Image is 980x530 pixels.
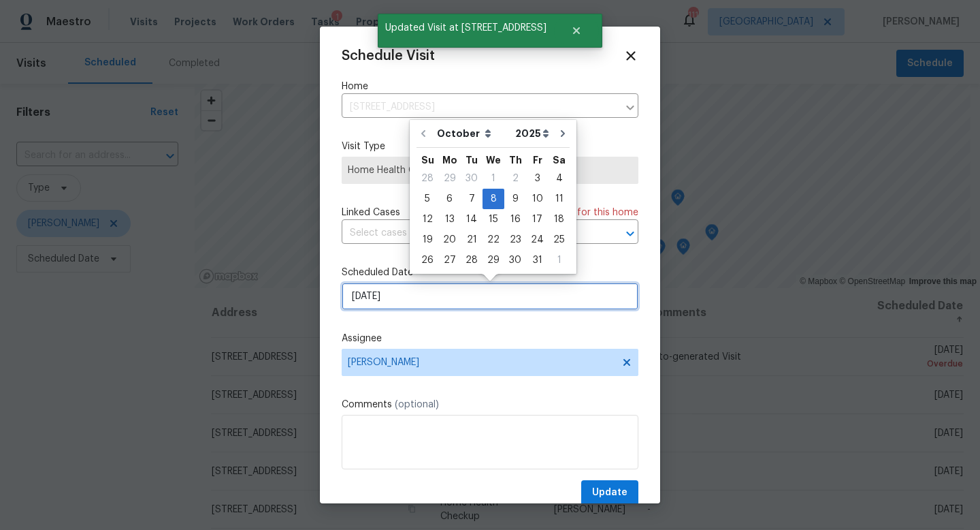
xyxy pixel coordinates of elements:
div: Fri Oct 24 2025 [526,230,549,250]
div: 30 [461,169,483,188]
div: Fri Oct 10 2025 [526,189,549,209]
div: 4 [549,169,570,188]
select: Year [512,123,553,144]
span: [PERSON_NAME] [348,357,615,368]
div: 11 [549,189,570,208]
button: Go to previous month [413,120,434,147]
label: Visit Type [342,140,638,153]
div: 29 [438,169,461,188]
div: Thu Oct 16 2025 [504,209,526,230]
div: Tue Oct 28 2025 [461,250,483,270]
div: Sat Oct 04 2025 [549,168,570,189]
div: 27 [438,251,461,270]
div: 15 [483,210,504,229]
div: 7 [461,189,483,208]
div: Sun Oct 19 2025 [416,230,438,250]
select: Month [434,123,512,144]
div: 6 [438,189,461,208]
div: Wed Oct 01 2025 [483,168,504,189]
div: 1 [549,251,570,270]
button: Update [581,480,638,505]
div: 29 [483,251,504,270]
input: M/D/YYYY [342,283,638,310]
div: 20 [438,230,461,249]
div: 12 [416,210,438,229]
input: Enter in an address [342,97,618,118]
div: 13 [438,210,461,229]
abbr: Friday [533,155,542,165]
abbr: Thursday [509,155,522,165]
div: 18 [549,210,570,229]
div: Thu Oct 02 2025 [504,168,526,189]
div: Thu Oct 09 2025 [504,189,526,209]
div: 28 [461,251,483,270]
button: Close [554,17,599,44]
div: Sat Oct 11 2025 [549,189,570,209]
div: 23 [504,230,526,249]
div: 24 [526,230,549,249]
div: Sun Oct 12 2025 [416,209,438,230]
div: 16 [504,210,526,229]
div: Tue Oct 14 2025 [461,209,483,230]
div: Sat Oct 18 2025 [549,209,570,230]
div: 26 [416,251,438,270]
div: Mon Oct 20 2025 [438,230,461,250]
div: 3 [526,169,549,188]
button: Go to next month [553,120,573,147]
div: 31 [526,251,549,270]
label: Assignee [342,332,638,345]
span: Update [592,484,627,501]
abbr: Saturday [553,155,566,165]
span: Close [623,48,638,63]
div: Sun Oct 26 2025 [416,250,438,270]
abbr: Monday [442,155,457,165]
span: Linked Cases [342,206,400,219]
div: Tue Oct 07 2025 [461,189,483,209]
div: Sat Nov 01 2025 [549,250,570,270]
span: Updated Visit at [STREET_ADDRESS] [378,14,554,42]
div: 22 [483,230,504,249]
span: Schedule Visit [342,49,435,63]
abbr: Sunday [421,155,434,165]
div: Mon Oct 06 2025 [438,189,461,209]
div: 5 [416,189,438,208]
div: 21 [461,230,483,249]
div: Wed Oct 29 2025 [483,250,504,270]
div: Fri Oct 31 2025 [526,250,549,270]
input: Select cases [342,223,600,244]
div: Wed Oct 08 2025 [483,189,504,209]
div: 25 [549,230,570,249]
div: 19 [416,230,438,249]
div: Tue Sep 30 2025 [461,168,483,189]
div: Sat Oct 25 2025 [549,230,570,250]
div: 2 [504,169,526,188]
div: Wed Oct 15 2025 [483,209,504,230]
div: 9 [504,189,526,208]
div: Thu Oct 30 2025 [504,250,526,270]
div: 14 [461,210,483,229]
span: (optional) [395,400,439,409]
abbr: Tuesday [465,155,478,165]
div: 1 [483,169,504,188]
div: Thu Oct 23 2025 [504,230,526,250]
div: Fri Oct 17 2025 [526,209,549,230]
div: 10 [526,189,549,208]
div: Wed Oct 22 2025 [483,230,504,250]
div: Sun Oct 05 2025 [416,189,438,209]
span: Home Health Checkup [348,163,632,177]
label: Comments [342,398,638,411]
div: Fri Oct 03 2025 [526,168,549,189]
div: 28 [416,169,438,188]
button: Open [621,224,640,243]
div: Mon Sep 29 2025 [438,168,461,189]
div: Tue Oct 21 2025 [461,230,483,250]
div: Mon Oct 13 2025 [438,209,461,230]
label: Scheduled Date [342,266,638,279]
div: 17 [526,210,549,229]
div: Sun Sep 28 2025 [416,168,438,189]
div: Mon Oct 27 2025 [438,250,461,270]
abbr: Wednesday [486,155,501,165]
div: 8 [483,189,504,208]
label: Home [342,80,638,93]
div: 30 [504,251,526,270]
